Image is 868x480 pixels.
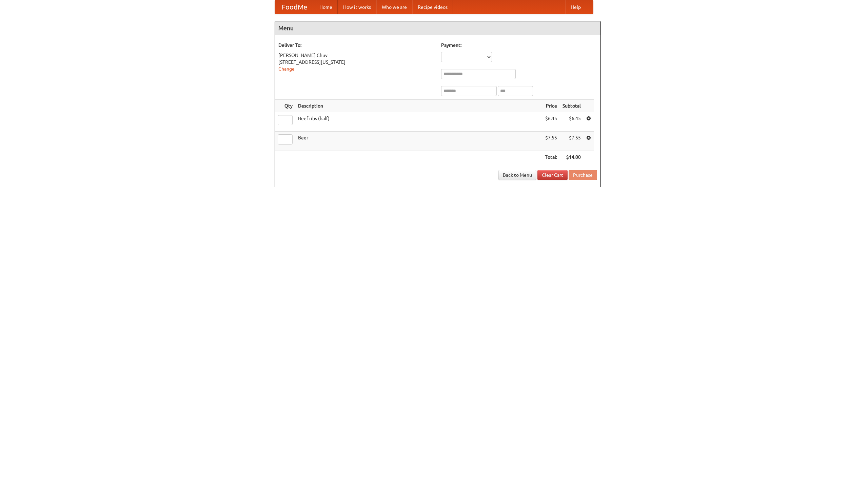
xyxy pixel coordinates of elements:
h5: Deliver To: [278,42,434,49]
th: Total: [542,151,560,164]
a: Who we are [376,0,412,14]
td: $6.45 [542,112,560,132]
td: Beef ribs (half) [295,112,542,132]
a: Clear Cart [537,170,568,180]
th: Description [295,100,542,112]
div: [STREET_ADDRESS][US_STATE] [278,59,434,65]
a: How it works [338,0,376,14]
th: Qty [275,100,295,112]
td: Beer [295,132,542,151]
th: $14.00 [560,151,584,164]
th: Price [542,100,560,112]
a: Recipe videos [412,0,453,14]
a: Change [278,66,295,72]
a: Home [314,0,338,14]
a: Help [565,0,586,14]
h4: Menu [275,21,600,35]
th: Subtotal [560,100,584,112]
div: [PERSON_NAME] Chuv [278,52,434,59]
button: Purchase [569,170,597,180]
a: FoodMe [275,0,314,14]
td: $6.45 [560,112,584,132]
h5: Payment: [441,42,597,49]
td: $7.55 [542,132,560,151]
td: $7.55 [560,132,584,151]
a: Back to Menu [498,170,536,180]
